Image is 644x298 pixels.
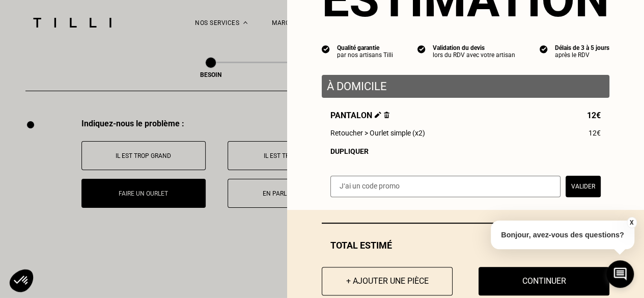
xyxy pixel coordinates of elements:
[330,129,425,137] span: Retoucher > Ourlet simple (x2)
[491,221,634,249] p: Bonjour, avez-vous des questions?
[330,147,601,155] div: Dupliquer
[555,44,609,51] div: Délais de 3 à 5 jours
[330,111,389,120] span: Pantalon
[330,176,561,197] input: J‘ai un code promo
[587,111,601,120] span: 12€
[566,176,601,197] button: Valider
[322,267,453,295] button: + Ajouter une pièce
[626,217,636,228] button: X
[433,44,515,51] div: Validation du devis
[384,112,389,118] img: Supprimer
[589,129,601,137] span: 12€
[322,240,609,251] div: Total estimé
[540,44,548,53] img: icon list info
[433,51,515,59] div: lors du RDV avec votre artisan
[337,51,393,59] div: par nos artisans Tilli
[322,44,330,53] img: icon list info
[375,112,381,118] img: Éditer
[555,51,609,59] div: après le RDV
[417,44,426,53] img: icon list info
[337,44,393,51] div: Qualité garantie
[479,267,609,295] button: Continuer
[327,80,604,93] p: À domicile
